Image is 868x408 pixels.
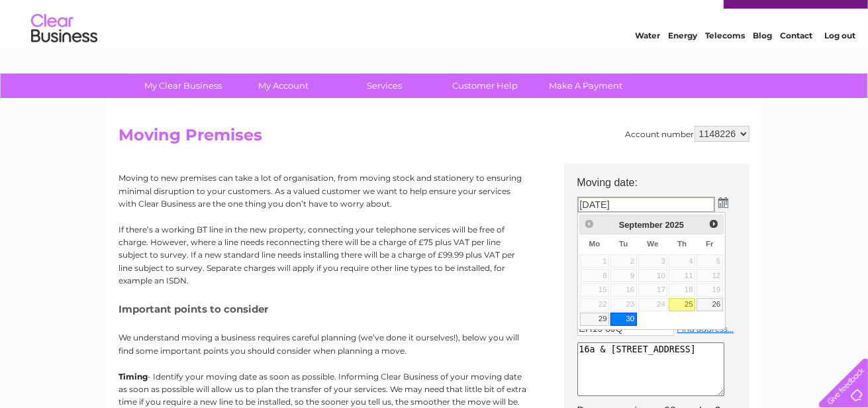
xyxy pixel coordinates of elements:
[697,298,723,311] a: 26
[708,219,719,229] span: Next
[669,298,695,311] a: 25
[119,223,530,287] p: If there’s a working BT line in the new property, connecting your telephone services will be free...
[677,240,687,248] span: Thursday
[626,126,749,142] div: Account number
[571,164,756,193] th: Moving date:
[119,126,749,151] h2: Moving Premises
[619,240,628,248] span: Tuesday
[531,74,640,98] a: Make A Payment
[30,34,98,75] img: logo.png
[119,303,530,315] h5: Important points to consider
[618,7,710,23] a: 0333 014 3131
[753,56,772,66] a: Blog
[780,56,812,66] a: Contact
[635,56,660,66] a: Water
[430,74,540,98] a: Customer Help
[571,216,756,236] th: Current address:
[647,240,658,248] span: Wednesday
[580,313,609,326] a: 29
[119,372,148,382] b: Timing
[589,240,601,248] span: Monday
[668,56,697,66] a: Energy
[119,331,530,356] p: We understand moving a business requires careful planning (we’ve done it ourselves!), below you w...
[619,220,663,230] span: September
[665,220,684,230] span: 2025
[705,56,745,66] a: Telecoms
[128,74,238,98] a: My Clear Business
[122,7,747,64] div: Clear Business is a trading name of Verastar Limited (registered in [GEOGRAPHIC_DATA] No. 3667643...
[610,313,637,326] a: 30
[119,172,530,210] p: Moving to new premises can take a lot of organisation, from moving stock and stationery to ensuri...
[706,217,722,232] a: Next
[330,74,439,98] a: Services
[824,56,855,66] a: Log out
[706,240,714,248] span: Friday
[229,74,338,98] a: My Account
[718,197,728,208] img: ...
[571,298,756,318] th: New address:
